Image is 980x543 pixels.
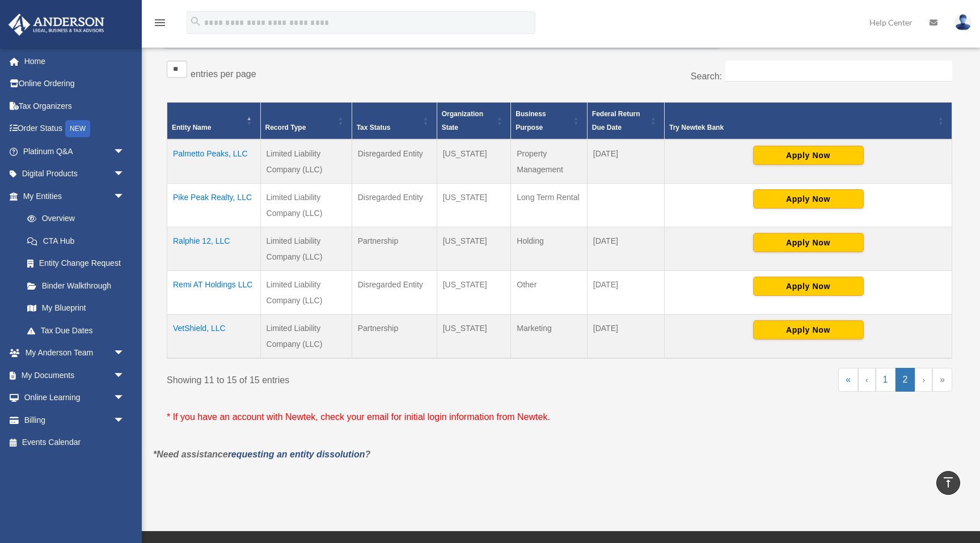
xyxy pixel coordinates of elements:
span: arrow_drop_down [113,409,136,432]
td: Limited Liability Company (LLC) [260,139,352,184]
a: requesting an entity dissolution [228,449,365,459]
a: Order StatusNEW [8,117,142,141]
td: [DATE] [587,139,664,184]
td: [US_STATE] [437,184,511,227]
td: [US_STATE] [437,271,511,315]
a: My Blueprint [16,297,136,320]
button: Apply Now [753,146,864,165]
td: Disregarded Entity [352,271,437,315]
button: Apply Now [753,189,864,209]
th: Entity Name: Activate to invert sorting [167,103,261,140]
a: Tax Organizers [8,95,142,117]
a: Home [8,50,142,73]
td: Limited Liability Company (LLC) [260,184,352,227]
a: Billingarrow_drop_down [8,409,142,431]
em: *Need assistance ? [153,449,370,459]
a: 1 [876,368,895,392]
td: Pike Peak Realty, LLC [167,184,261,227]
div: Showing 11 to 15 of 15 entries [167,368,551,388]
div: Try Newtek Bank [669,121,935,134]
i: menu [153,16,167,29]
a: Online Ordering [8,73,142,95]
a: vertical_align_top [936,471,960,495]
a: 2 [895,368,915,392]
td: Disregarded Entity [352,139,437,184]
button: Apply Now [753,277,864,296]
span: arrow_drop_down [113,185,136,208]
td: Remi AT Holdings LLC [167,271,261,315]
span: Organization State [442,110,483,131]
i: search [189,15,202,28]
img: Anderson Advisors Platinum Portal [5,14,108,36]
td: Limited Liability Company (LLC) [260,271,352,315]
a: CTA Hub [16,230,136,252]
a: Last [932,368,952,392]
td: Long Term Rental [511,184,588,227]
td: [US_STATE] [437,139,511,184]
td: Marketing [511,315,588,359]
button: Apply Now [753,233,864,252]
th: Business Purpose: Activate to sort [511,103,588,140]
td: Partnership [352,315,437,359]
span: arrow_drop_down [113,342,136,365]
div: NEW [65,120,90,137]
td: Other [511,271,588,315]
a: Events Calendar [8,431,142,454]
td: [US_STATE] [437,315,511,359]
th: Record Type: Activate to sort [260,103,352,140]
td: VetShield, LLC [167,315,261,359]
span: Tax Status [357,124,391,131]
a: Entity Change Request [16,252,136,275]
p: * If you have an account with Newtek, check your email for initial login information from Newtek. [167,409,952,425]
td: Disregarded Entity [352,184,437,227]
button: Apply Now [753,320,864,340]
span: arrow_drop_down [113,140,136,163]
td: Property Management [511,139,588,184]
a: My Entitiesarrow_drop_down [8,185,136,207]
td: Limited Liability Company (LLC) [260,315,352,359]
span: Entity Name [172,124,211,131]
i: vertical_align_top [941,476,955,489]
span: arrow_drop_down [113,387,136,410]
td: [DATE] [587,271,664,315]
span: arrow_drop_down [113,163,136,186]
span: Record Type [265,124,306,131]
span: arrow_drop_down [113,364,136,387]
a: menu [153,20,167,29]
a: Overview [16,207,130,230]
td: Palmetto Peaks, LLC [167,139,261,184]
th: Federal Return Due Date: Activate to sort [587,103,664,140]
a: My Documentsarrow_drop_down [8,364,142,387]
a: Digital Productsarrow_drop_down [8,163,142,185]
img: User Pic [954,14,971,31]
label: entries per page [191,69,256,79]
a: Previous [858,368,876,392]
td: [US_STATE] [437,227,511,271]
a: Online Learningarrow_drop_down [8,387,142,409]
td: [DATE] [587,315,664,359]
td: Partnership [352,227,437,271]
span: Federal Return Due Date [592,110,640,131]
span: Business Purpose [516,110,546,131]
td: Holding [511,227,588,271]
a: Binder Walkthrough [16,274,136,297]
td: [DATE] [587,227,664,271]
th: Tax Status: Activate to sort [352,103,437,140]
a: Next [915,368,932,392]
th: Organization State: Activate to sort [437,103,511,140]
td: Limited Liability Company (LLC) [260,227,352,271]
a: Platinum Q&Aarrow_drop_down [8,140,142,163]
a: My Anderson Teamarrow_drop_down [8,342,142,364]
a: Tax Due Dates [16,319,136,342]
th: Try Newtek Bank : Activate to sort [665,103,952,140]
a: First [838,368,858,392]
td: Ralphie 12, LLC [167,227,261,271]
label: Search: [691,71,722,81]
